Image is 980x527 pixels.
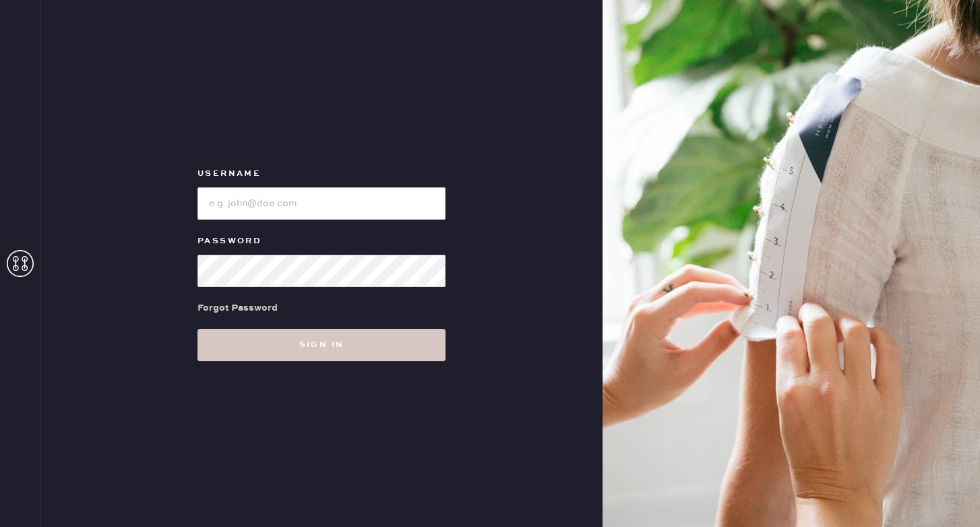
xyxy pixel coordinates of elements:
[197,187,446,220] input: e.g. john@doe.com
[197,301,278,315] div: Forgot Password
[197,166,446,182] label: Username
[197,287,278,329] a: Forgot Password
[197,233,446,249] label: Password
[197,329,446,361] button: Sign in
